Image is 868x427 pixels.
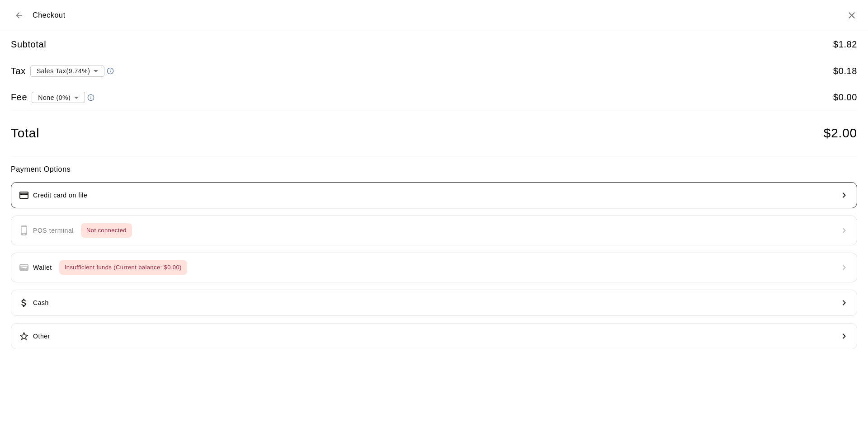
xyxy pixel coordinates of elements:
[846,10,857,21] button: Close
[11,290,857,316] button: Cash
[833,38,857,51] h5: $ 1.82
[824,126,857,141] h4: $ 2.00
[11,126,39,141] h4: Total
[33,332,50,341] p: Other
[11,323,857,349] button: Other
[11,38,46,51] h5: Subtotal
[30,62,104,79] div: Sales Tax ( 9.74 %)
[11,164,857,175] h6: Payment Options
[11,65,26,77] h5: Tax
[11,7,66,23] div: Checkout
[11,91,27,103] h5: Fee
[11,7,27,23] button: Back to cart
[33,191,87,200] p: Credit card on file
[32,89,85,106] div: None (0%)
[833,65,857,77] h5: $ 0.18
[33,298,49,308] p: Cash
[833,91,857,103] h5: $ 0.00
[11,182,857,208] button: Credit card on file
